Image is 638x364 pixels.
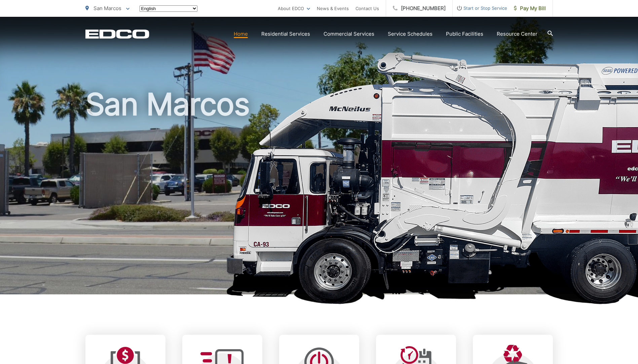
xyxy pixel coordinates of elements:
[278,4,310,12] a: About EDCO
[446,30,483,38] a: Public Facilities
[514,4,546,12] span: Pay My Bill
[355,4,379,12] a: Contact Us
[497,30,537,38] a: Resource Center
[317,4,349,12] a: News & Events
[234,30,248,38] a: Home
[85,87,553,300] h1: San Marcos
[93,5,121,11] span: San Marcos
[261,30,310,38] a: Residential Services
[388,30,433,38] a: Service Schedules
[85,29,149,39] a: EDCD logo. Return to the homepage.
[140,5,197,12] select: Select a language
[324,30,374,38] a: Commercial Services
